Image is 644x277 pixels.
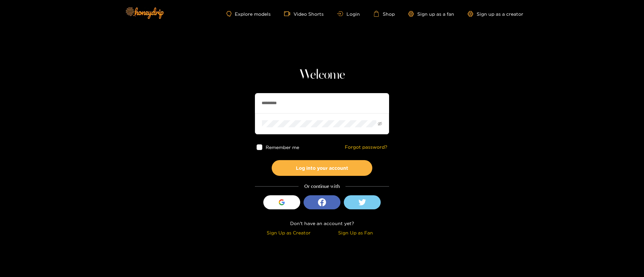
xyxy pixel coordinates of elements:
a: Video Shorts [284,11,324,17]
button: Log into your account [272,160,372,176]
div: Don't have an account yet? [255,219,389,227]
a: Sign up as a creator [468,11,523,17]
a: Shop [373,11,395,17]
a: Sign up as a fan [408,11,454,17]
span: Remember me [266,145,299,150]
div: Sign Up as Fan [324,229,387,236]
a: Login [337,11,360,16]
span: eye-invisible [378,122,382,126]
h1: Welcome [255,67,389,83]
a: Forgot password? [345,144,387,150]
a: Explore models [226,11,271,17]
div: Sign Up as Creator [257,229,320,236]
span: video-camera [284,11,293,17]
div: Or continue with [255,183,389,190]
